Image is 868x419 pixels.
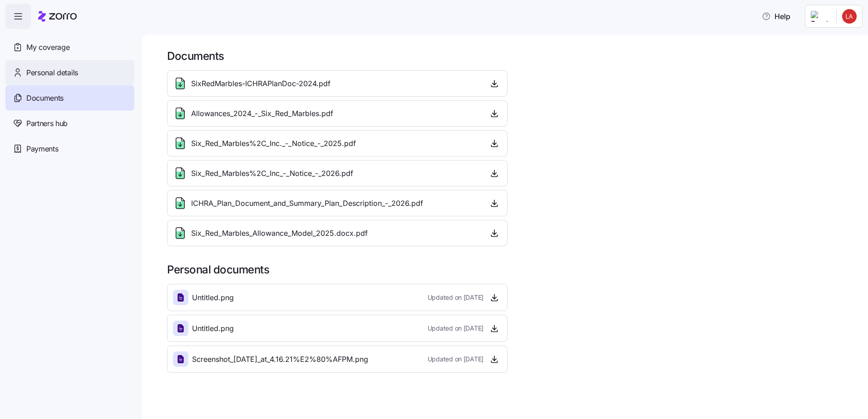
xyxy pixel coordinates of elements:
[26,143,58,155] span: Payments
[5,34,134,60] a: My coverage
[192,354,368,365] span: Screenshot_[DATE]_at_4.16.21%E2%80%AFPM.png
[191,138,356,149] span: Six_Red_Marbles%2C_Inc._-_Notice_-_2025.pdf
[191,108,333,119] span: Allowances_2024_-_Six_Red_Marbles.pdf
[191,168,353,179] span: Six_Red_Marbles%2C_Inc_-_Notice_-_2026.pdf
[5,136,134,161] a: Payments
[428,293,483,302] span: Updated on [DATE]
[26,67,78,78] span: Personal details
[755,7,798,25] button: Help
[167,263,855,277] h1: Personal documents
[5,111,134,136] a: Partners hub
[191,78,330,89] span: SixRedMarbles-ICHRAPlanDoc-2024.pdf
[192,323,234,334] span: Untitled.png
[5,85,134,111] a: Documents
[191,228,368,239] span: Six_Red_Marbles_Allowance_Model_2025.docx.pdf
[811,11,829,22] img: Employer logo
[5,60,134,85] a: Personal details
[167,49,855,63] h1: Documents
[26,118,68,129] span: Partners hub
[26,42,69,53] span: My coverage
[192,292,234,303] span: Untitled.png
[842,9,857,24] img: e34ecf490f519fbb9efb7f74ccef817d
[191,198,423,209] span: ICHRA_Plan_Document_and_Summary_Plan_Description_-_2026.pdf
[428,355,483,364] span: Updated on [DATE]
[762,11,790,22] span: Help
[428,324,483,333] span: Updated on [DATE]
[26,93,64,104] span: Documents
